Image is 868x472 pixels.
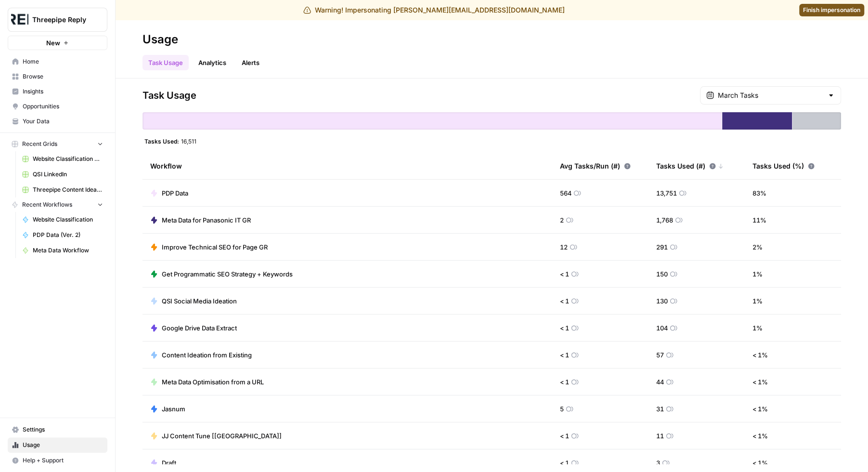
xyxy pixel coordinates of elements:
[150,215,251,225] a: Meta Data for Panasonic IT GR
[560,269,569,279] span: < 1
[560,215,564,225] span: 2
[752,296,763,306] span: 1 %
[32,15,91,25] span: Threepipe Reply
[752,404,768,414] span: < 1 %
[560,431,569,441] span: < 1
[150,458,176,468] a: Draft
[162,458,176,468] span: Draft
[150,296,237,306] a: QSI Social Media Ideation
[23,102,103,111] span: Opportunities
[303,5,565,15] div: Warning! Impersonating [PERSON_NAME][EMAIL_ADDRESS][DOMAIN_NAME]
[8,36,107,50] button: New
[656,350,664,360] span: 57
[560,188,571,198] span: 564
[33,246,103,255] span: Meta Data Workflow
[799,4,864,16] a: Finish impersonation
[162,188,188,198] span: PDP Data
[18,167,107,182] a: QSI LinkedIn
[33,170,103,179] span: QSI LinkedIn
[150,323,237,333] a: Google Drive Data Extract
[8,84,107,99] a: Insights
[23,117,103,126] span: Your Data
[150,188,188,198] a: PDP Data
[8,99,107,114] a: Opportunities
[23,57,103,66] span: Home
[656,269,668,279] span: 150
[162,296,237,306] span: QSI Social Media Ideation
[656,242,668,252] span: 291
[560,458,569,468] span: < 1
[150,153,544,179] div: Workflow
[150,431,282,441] a: JJ Content Tune [[GEOGRAPHIC_DATA]]
[150,269,293,279] a: Get Programmatic SEO Strategy + Keywords
[752,242,763,252] span: 2 %
[803,6,860,14] span: Finish impersonation
[33,185,103,194] span: Threepipe Content Ideation Grid
[144,137,179,145] span: Tasks Used:
[752,269,763,279] span: 1 %
[752,215,766,225] span: 11 %
[23,87,103,96] span: Insights
[656,188,677,198] span: 13,751
[162,350,252,360] span: Content Ideation from Existing
[8,137,107,151] button: Recent Grids
[656,296,668,306] span: 130
[718,91,823,100] input: March Tasks
[8,437,107,453] a: Usage
[18,243,107,258] a: Meta Data Workflow
[752,431,768,441] span: < 1 %
[752,350,768,360] span: < 1 %
[33,215,103,224] span: Website Classification
[560,296,569,306] span: < 1
[656,431,664,441] span: 11
[560,323,569,333] span: < 1
[8,8,107,32] button: Workspace: Threepipe Reply
[18,227,107,243] a: PDP Data (Ver. 2)
[162,431,282,441] span: JJ Content Tune [[GEOGRAPHIC_DATA]]
[752,458,768,468] span: < 1 %
[752,188,766,198] span: 83 %
[162,269,293,279] span: Get Programmatic SEO Strategy + Keywords
[752,377,768,387] span: < 1 %
[18,151,107,167] a: Website Classification Grid
[656,215,673,225] span: 1,768
[33,155,103,163] span: Website Classification Grid
[162,242,268,252] span: Improve Technical SEO for Page GR
[181,137,196,145] span: 16,511
[150,350,252,360] a: Content Ideation from Existing
[33,231,103,239] span: PDP Data (Ver. 2)
[22,140,57,148] span: Recent Grids
[150,377,264,387] a: Meta Data Optimisation from a URL
[656,404,664,414] span: 31
[8,422,107,437] a: Settings
[162,323,237,333] span: Google Drive Data Extract
[143,55,189,70] a: Task Usage
[8,114,107,129] a: Your Data
[8,453,107,468] button: Help + Support
[143,32,178,47] div: Usage
[23,425,103,434] span: Settings
[8,197,107,212] button: Recent Workflows
[560,242,568,252] span: 12
[143,89,196,102] span: Task Usage
[560,377,569,387] span: < 1
[656,323,668,333] span: 104
[656,458,660,468] span: 3
[22,200,72,209] span: Recent Workflows
[23,441,103,449] span: Usage
[8,69,107,84] a: Browse
[23,72,103,81] span: Browse
[18,212,107,227] a: Website Classification
[150,242,268,252] a: Improve Technical SEO for Page GR
[236,55,265,70] a: Alerts
[18,182,107,197] a: Threepipe Content Ideation Grid
[656,377,664,387] span: 44
[150,404,185,414] a: Jasnum
[11,11,28,28] img: Threepipe Reply Logo
[656,153,724,179] div: Tasks Used (#)
[8,54,107,69] a: Home
[23,456,103,465] span: Help + Support
[162,377,264,387] span: Meta Data Optimisation from a URL
[193,55,232,70] a: Analytics
[560,153,631,179] div: Avg Tasks/Run (#)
